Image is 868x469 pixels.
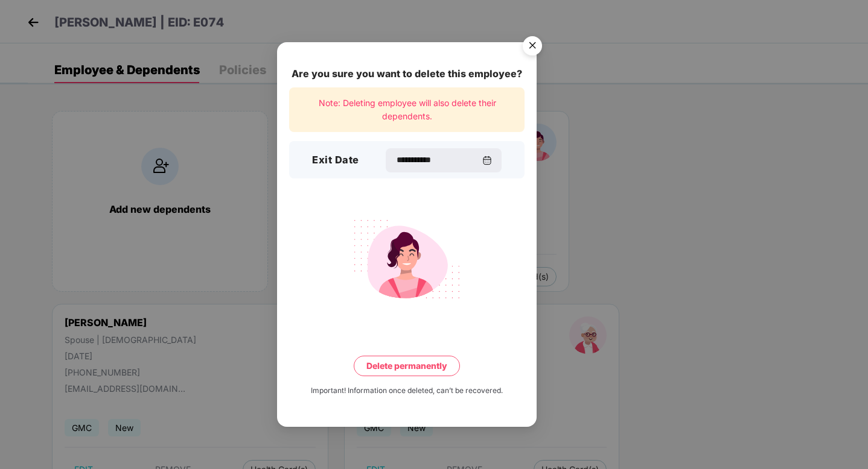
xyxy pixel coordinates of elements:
h3: Exit Date [312,153,359,168]
div: Important! Information once deleted, can’t be recovered. [311,385,503,397]
div: Are you sure you want to delete this employee? [289,66,525,81]
button: Delete permanently [354,356,460,376]
div: Note: Deleting employee will also delete their dependents. [289,87,525,133]
img: svg+xml;base64,PHN2ZyB4bWxucz0iaHR0cDovL3d3dy53My5vcmcvMjAwMC9zdmciIHdpZHRoPSI1NiIgaGVpZ2h0PSI1Ni... [515,31,549,65]
img: svg+xml;base64,PHN2ZyB4bWxucz0iaHR0cDovL3d3dy53My5vcmcvMjAwMC9zdmciIHdpZHRoPSIyMjQiIGhlaWdodD0iMT... [339,212,474,306]
button: Close [515,31,548,63]
img: svg+xml;base64,PHN2ZyBpZD0iQ2FsZW5kYXItMzJ4MzIiIHhtbG5zPSJodHRwOi8vd3d3LnczLm9yZy8yMDAwL3N2ZyIgd2... [482,156,492,165]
